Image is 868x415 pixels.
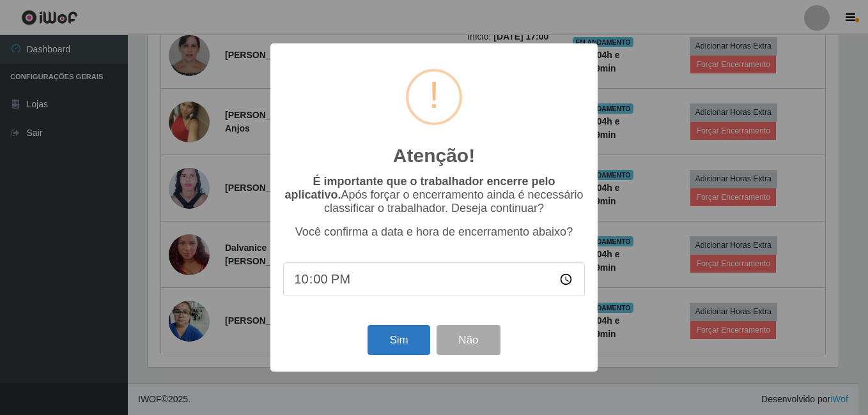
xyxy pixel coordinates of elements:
p: Após forçar o encerramento ainda é necessário classificar o trabalhador. Deseja continuar? [283,175,585,215]
button: Sim [368,325,430,355]
button: Não [437,325,500,355]
h2: Atenção! [393,144,475,167]
p: Você confirma a data e hora de encerramento abaixo? [283,225,585,239]
b: É importante que o trabalhador encerre pelo aplicativo. [284,175,555,201]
